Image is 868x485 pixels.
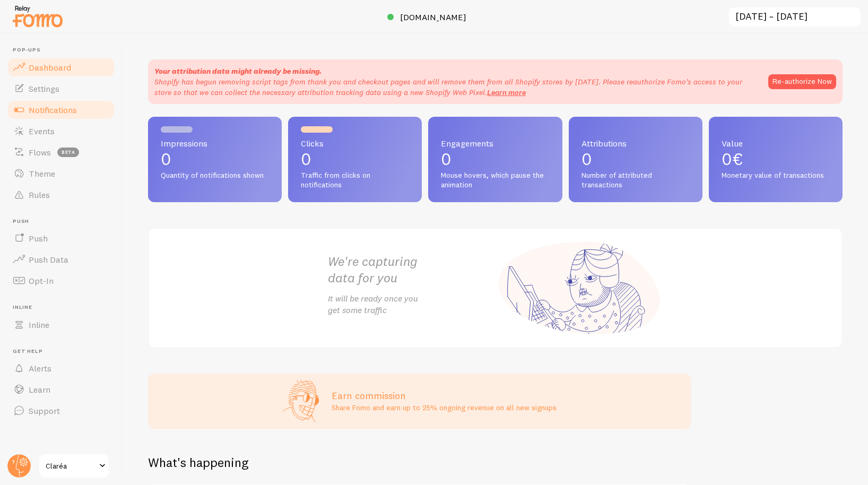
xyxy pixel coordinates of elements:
span: Pop-ups [13,47,116,54]
p: 0 [441,151,549,168]
span: Claréa [46,460,96,472]
span: Learn [29,384,50,395]
p: 0 [301,151,409,168]
span: Push [13,218,116,225]
span: Quantity of notifications shown [161,171,269,180]
p: It will be ready once you get some traffic [328,292,496,317]
span: Get Help [13,348,116,355]
span: Opt-In [29,275,54,286]
a: Learn more [487,88,526,97]
span: Mouse hovers, which pause the animation [441,171,549,189]
a: Settings [6,78,116,99]
a: Theme [6,163,116,184]
span: Dashboard [29,62,71,73]
h2: What's happening [148,454,248,471]
p: Shopify has begun removing script tags from thank you and checkout pages and will remove them fro... [154,76,758,98]
span: Attributions [581,139,690,148]
span: Theme [29,168,55,179]
a: Claréa [38,453,110,479]
a: Learn [6,379,116,400]
span: Engagements [441,139,549,148]
span: Flows [29,147,51,158]
span: Support [29,405,60,416]
p: Share Fomo and earn up to 25% ongoing revenue on all new signups [332,402,557,413]
span: 0€ [722,149,743,169]
a: Support [6,400,116,421]
span: Monetary value of transactions [722,171,830,180]
span: Push Data [29,254,68,265]
span: Number of attributed transactions [581,171,690,189]
span: Notifications [29,105,77,115]
span: Value [722,139,830,148]
span: Traffic from clicks on notifications [301,171,409,189]
a: Push [6,228,116,249]
span: Events [29,126,55,136]
img: fomo-relay-logo-orange.svg [11,3,64,30]
a: Opt-In [6,270,116,291]
a: Rules [6,184,116,205]
strong: Your attribution data might already be missing. [154,66,322,76]
span: Rules [29,189,50,200]
button: Re-authorize Now [768,74,836,89]
a: Dashboard [6,57,116,78]
p: 0 [581,151,690,168]
a: Events [6,120,116,142]
span: Inline [13,304,116,311]
a: Flows beta [6,142,116,163]
span: Alerts [29,363,51,374]
span: Push [29,233,48,244]
a: Alerts [6,358,116,379]
span: beta [57,148,79,157]
span: Settings [29,83,59,94]
h2: We're capturing data for you [328,253,496,286]
span: Inline [29,319,49,330]
p: 0 [161,151,269,168]
a: Notifications [6,99,116,120]
span: Clicks [301,139,409,148]
a: Push Data [6,249,116,270]
a: Inline [6,314,116,335]
span: Impressions [161,139,269,148]
h3: Earn commission [332,389,557,402]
